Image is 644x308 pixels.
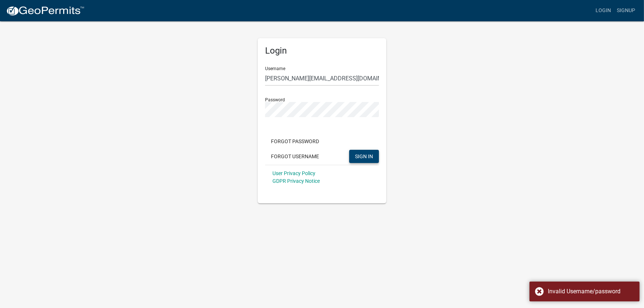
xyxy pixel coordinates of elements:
button: Forgot Password [265,135,325,148]
h5: Login [265,46,379,56]
a: Login [593,4,614,18]
button: SIGN IN [349,150,379,163]
button: Forgot Username [265,150,325,163]
span: SIGN IN [355,153,373,159]
a: GDPR Privacy Notice [272,178,320,184]
div: Invalid Username/password [548,287,634,296]
a: User Privacy Policy [272,170,315,176]
a: Signup [614,4,638,18]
